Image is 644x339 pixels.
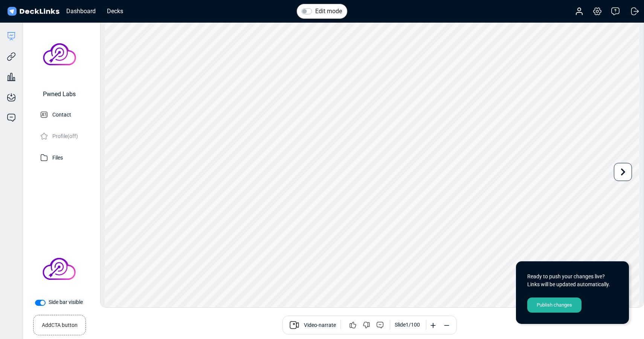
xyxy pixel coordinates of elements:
[52,131,78,140] p: Profile (off)
[103,6,127,16] div: Decks
[304,321,336,330] span: Video-narrate
[395,321,420,329] div: Slide 1 / 100
[52,152,63,162] p: Files
[33,28,86,81] img: avatar
[527,298,581,313] div: Publish changes
[63,6,99,16] div: Dashboard
[42,318,78,329] small: Add CTA button
[33,242,85,295] img: Company Banner
[49,298,83,306] label: Side bar visible
[52,109,71,119] p: Contact
[315,7,342,16] label: Edit mode
[527,273,618,288] div: Ready to push your changes live? Links will be updated automatically.
[43,90,76,99] div: Pwned Labs
[6,6,61,17] img: DeckLinks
